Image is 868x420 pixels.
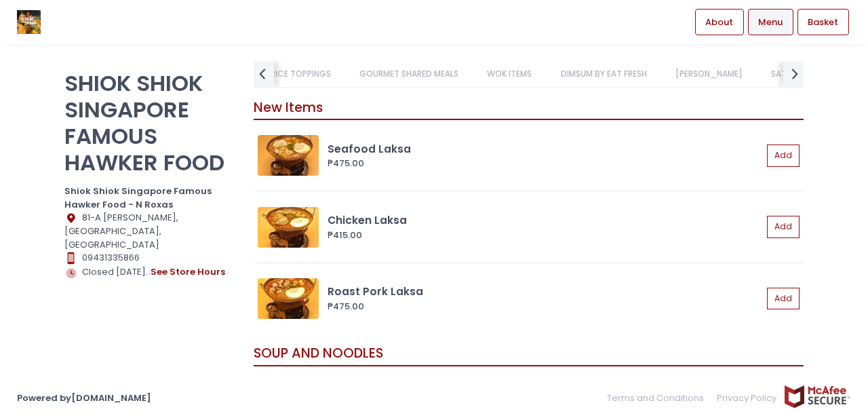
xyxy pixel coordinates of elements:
div: ₱475.00 [328,300,762,313]
div: Closed [DATE]. [64,265,237,280]
a: RICE TOPPINGS [257,61,344,87]
img: logo [17,10,41,34]
a: Menu [748,9,793,35]
div: Chicken Laksa [328,212,762,228]
span: About [705,16,733,29]
a: Powered by[DOMAIN_NAME] [17,392,151,404]
a: GOURMET SHARED MEALS [347,61,472,87]
img: Seafood Laksa [258,135,319,176]
span: Menu [758,16,783,29]
b: Shiok Shiok Singapore Famous Hawker Food - N Roxas [64,185,212,211]
div: 09431335866 [64,251,237,265]
a: Privacy Policy [711,385,784,411]
a: About [695,9,744,35]
button: Add [767,288,800,310]
a: Terms and Conditions [607,385,711,411]
p: SHIOK SHIOK SINGAPORE FAMOUS HAWKER FOOD [64,70,237,176]
img: mcafee-secure [783,385,851,408]
div: ₱475.00 [328,157,762,170]
img: Chicken Laksa [258,207,319,248]
button: see store hours [150,265,226,280]
div: 81-A [PERSON_NAME], [GEOGRAPHIC_DATA], [GEOGRAPHIC_DATA] [64,211,237,251]
div: Seafood Laksa [328,141,762,157]
a: SATAY BBQ [758,61,830,87]
span: SOUP AND NOODLES [254,344,383,362]
a: [PERSON_NAME] [662,61,755,87]
span: New Items [254,98,323,117]
button: Add [767,145,800,167]
span: Basket [808,16,838,29]
img: Roast Pork Laksa [258,278,319,319]
a: DIMSUM BY EAT FRESH [547,61,660,87]
button: Add [767,216,800,238]
div: Roast Pork Laksa [328,284,762,299]
a: WOK ITEMS [474,61,545,87]
div: ₱415.00 [328,229,762,242]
